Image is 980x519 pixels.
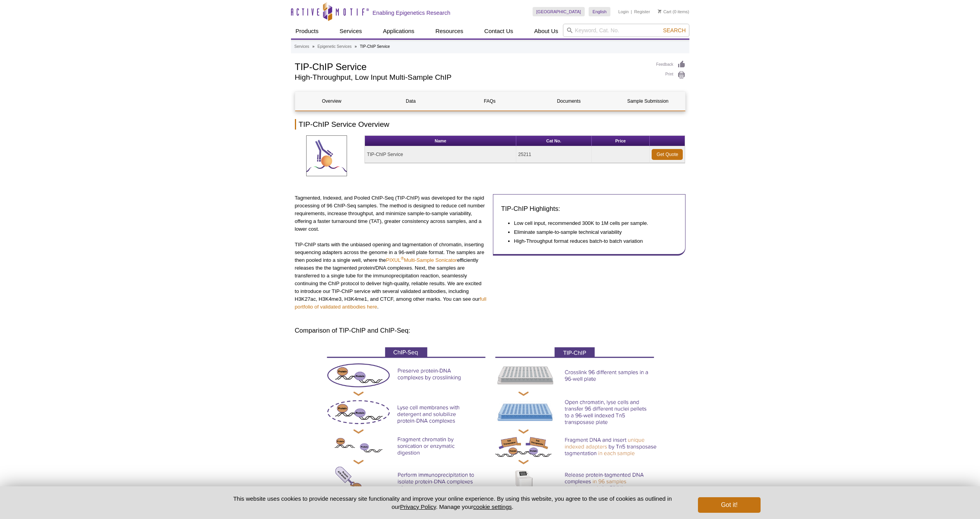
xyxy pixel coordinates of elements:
[360,44,390,49] li: TIP-ChIP Service
[295,326,685,335] h3: Comparison of TIP-ChIP and ChIP-Seq:
[400,503,436,510] a: Privacy Policy
[533,7,585,16] a: [GEOGRAPHIC_DATA]
[656,71,685,79] a: Print
[634,9,650,14] a: Register
[295,194,487,233] p: Tagmented, Indexed, and Pooled ChIP-Seq (TIP-ChIP) was developed for the rapid processing of 96 C...
[431,24,468,39] a: Resources
[589,7,610,16] a: English
[306,135,347,176] img: TIP-ChIP Service
[317,43,352,50] a: Epigenetic Services
[295,43,309,50] a: Services
[473,503,512,510] button: cookie settings
[295,92,368,110] a: Overview
[312,44,315,49] li: »
[618,9,629,14] a: Login
[631,7,632,16] li: |
[335,24,367,39] a: Services
[656,60,685,69] a: Feedback
[611,92,684,110] a: Sample Submission
[516,136,591,146] th: Cat No.
[501,204,677,214] h3: TIP-ChIP Highlights:
[295,119,685,130] h2: TIP-ChIP Service Overview
[365,146,516,163] td: TIP-ChIP Service
[514,228,670,236] li: Eliminate sample-to-sample technical variability
[532,92,605,110] a: Documents
[401,256,404,261] sup: ®
[386,257,457,263] a: PIXUL®Multi-Sample Sonicator
[453,92,526,110] a: FAQs
[658,9,661,13] img: Your Cart
[355,44,357,49] li: »
[480,24,518,39] a: Contact Us
[295,60,649,72] h1: TIP-ChIP Service
[658,7,689,16] li: (0 items)
[220,494,685,511] p: This website uses cookies to provide necessary site functionality and improve your online experie...
[663,27,685,33] span: Search
[374,92,447,110] a: Data
[291,24,323,39] a: Products
[295,74,649,81] h2: High-Throughput, Low Input Multi-Sample ChIP
[698,497,760,513] button: Got it!
[378,24,419,39] a: Applications
[373,9,451,16] h2: Enabling Epigenetics Research
[661,27,688,34] button: Search
[563,24,689,37] input: Keyword, Cat. No.
[529,24,563,39] a: About Us
[516,146,591,163] td: 25211
[592,136,650,146] th: Price
[514,237,670,245] li: High-Throughput format reduces batch-to batch variation
[652,149,683,160] a: Get Quote
[658,9,671,14] a: Cart
[514,219,670,227] li: Low cell input, recommended 300K to 1M cells per sample.
[295,241,487,311] p: TIP-ChIP starts with the unbiased opening and tagmentation of chromatin, inserting sequencing ada...
[365,136,516,146] th: Name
